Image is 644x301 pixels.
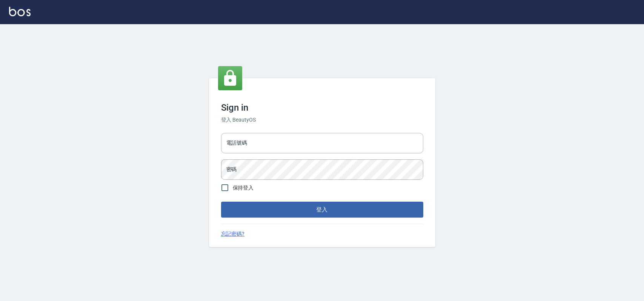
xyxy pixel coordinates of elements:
h6: 登入 BeautyOS [221,116,423,124]
a: 忘記密碼? [221,230,245,238]
button: 登入 [221,202,423,218]
h3: Sign in [221,102,423,113]
img: Logo [9,7,31,16]
span: 保持登入 [233,184,254,192]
